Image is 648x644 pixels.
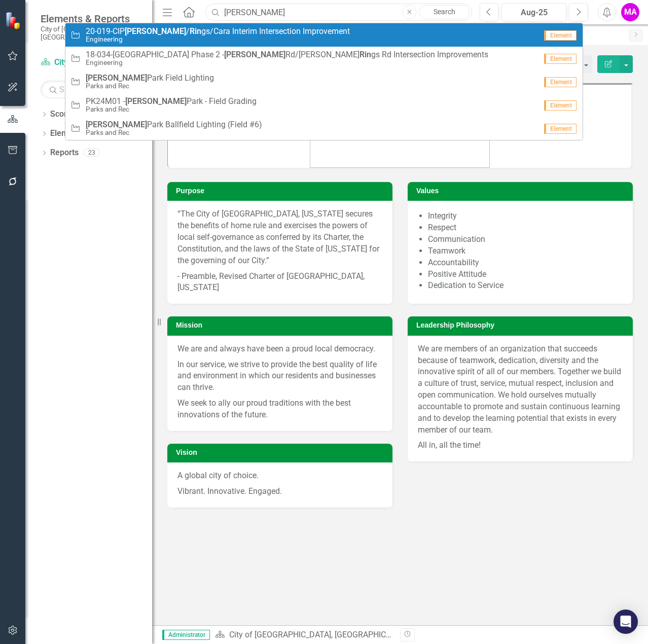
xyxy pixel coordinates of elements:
li: Dedication to Service [428,280,623,292]
a: PK24M01 -[PERSON_NAME]Park - Field GradingParks and RecElement [65,93,583,117]
small: Engineering [86,59,488,66]
p: A global city of choice. [177,470,382,484]
span: Elements & Reports [41,13,142,25]
li: Teamwork [428,245,623,257]
div: 23 [84,149,100,157]
strong: [PERSON_NAME] [224,50,285,59]
small: City of [GEOGRAPHIC_DATA], [GEOGRAPHIC_DATA] [41,25,142,42]
span: Park Ballfield Lighting (Field #6) [86,120,262,129]
span: Element [544,100,577,111]
p: All in, all the time! [418,438,623,451]
a: Park Ballfield Lighting (Field #6)Parks and RecElement [65,117,583,140]
li: Integrity [428,210,623,222]
div: » [215,629,392,641]
li: Communication [428,234,623,245]
div: Open Intercom Messenger [614,610,638,634]
a: Scorecards [50,109,92,120]
small: Engineering [86,35,350,43]
small: Parks and Rec [86,105,257,113]
strong: Rin [359,50,371,59]
small: Parks and Rec [86,82,214,90]
span: Administrator [162,630,210,640]
h3: Mission [176,321,387,329]
span: 20-019-CIP / gs/Cara Interim Intersection Improvement [86,27,350,36]
h3: Purpose [176,187,387,195]
strong: [PERSON_NAME] [125,26,186,36]
li: Accountability [428,257,623,269]
span: 18-034-[GEOGRAPHIC_DATA] Phase 2 - Rd/[PERSON_NAME] gs Rd Intersection Improvements [86,50,488,59]
a: Park Field LightingParks and RecElement [65,70,583,93]
p: In our service, we strive to provide the best quality of life and environment in which our reside... [177,357,382,396]
p: Vibrant. Innovative. Engaged. [177,484,382,497]
a: Search [419,5,470,19]
small: Parks and Rec [86,129,262,136]
h3: Leadership Philosophy [416,321,628,329]
span: Element [544,30,577,41]
input: Search Below... [41,81,142,98]
h3: Vision [176,449,387,456]
input: Search ClearPoint... [205,4,472,21]
a: City of [GEOGRAPHIC_DATA], [GEOGRAPHIC_DATA] [41,57,142,68]
a: 18-034-[GEOGRAPHIC_DATA] Phase 2 -[PERSON_NAME]Rd/[PERSON_NAME]Rings Rd Intersection Improvements... [65,47,583,70]
p: We are members of an organization that succeeds because of teamwork, dedication, diversity and th... [418,343,623,438]
span: Element [544,124,577,134]
span: Park Field Lighting [86,74,214,83]
span: PK24M01 - Park - Field Grading [86,97,257,106]
span: Element [544,54,577,64]
p: We are and always have been a proud local democracy. [177,343,382,357]
li: Respect [428,222,623,234]
p: We seek to ally our proud traditions with the best innovations of the future. [177,396,382,421]
strong: Rin [190,26,201,36]
a: Elements [50,128,84,139]
h3: Values [416,187,628,195]
a: Reports [50,147,79,159]
li: Positive Attitude [428,269,623,280]
img: ClearPoint Strategy [5,12,23,29]
button: Aug-25 [501,3,566,21]
button: MA [621,3,639,21]
a: 20-019-CIP[PERSON_NAME]/Rings/Cara Interim Intersection ImprovementEngineeringElement [65,23,583,47]
a: City of [GEOGRAPHIC_DATA], [GEOGRAPHIC_DATA] [229,630,411,639]
p: “The City of [GEOGRAPHIC_DATA], [US_STATE] secures the benefits of home rule and exercises the po... [177,208,382,268]
div: Aug-25 [505,7,563,19]
strong: [PERSON_NAME] [125,96,187,106]
p: - Preamble, Revised Charter of [GEOGRAPHIC_DATA], [US_STATE] [177,269,382,294]
span: Element [544,77,577,87]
